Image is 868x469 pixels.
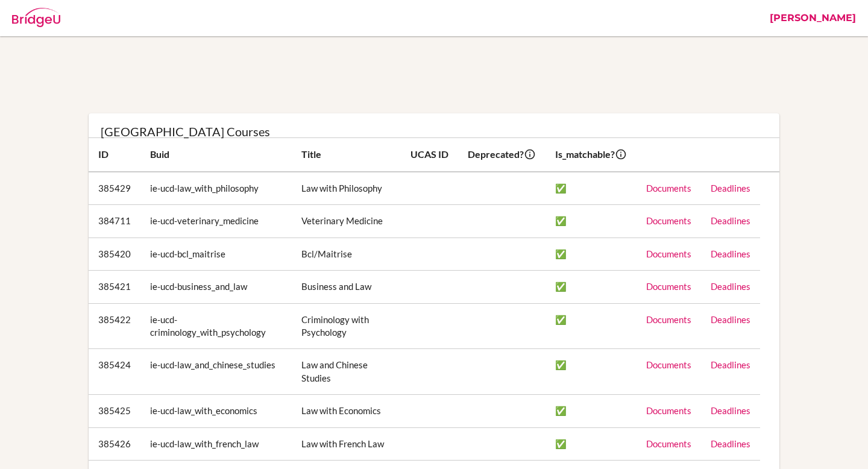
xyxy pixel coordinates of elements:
[140,349,292,395] td: ie-ucd-law_and_chinese_studies
[711,438,750,449] a: Deadlines
[711,314,750,325] a: Deadlines
[646,405,691,416] a: Documents
[646,359,691,370] a: Documents
[140,205,292,238] td: ie-ucd-veterinary_medicine
[646,215,691,226] a: Documents
[140,303,292,349] td: ie-ucd-criminology_with_psychology
[89,395,140,427] td: 385425
[101,125,270,137] div: [GEOGRAPHIC_DATA] Courses
[646,281,691,292] a: Documents
[140,172,292,205] td: ie-ucd-law_with_philosophy
[292,138,401,172] th: Title
[401,138,458,172] th: UCAS ID
[711,183,750,194] a: Deadlines
[292,427,401,460] td: Law with French Law
[711,359,750,370] a: Deadlines
[546,271,637,303] td: ✅
[646,438,691,449] a: Documents
[140,271,292,303] td: ie-ucd-business_and_law
[292,172,401,205] td: Law with Philosophy
[12,8,60,27] img: Bridge-U
[292,205,401,238] td: Veterinary Medicine
[140,138,292,172] th: buid
[292,349,401,395] td: Law and Chinese Studies
[646,183,691,194] a: Documents
[292,271,401,303] td: Business and Law
[89,238,140,270] td: 385420
[646,314,691,325] a: Documents
[646,248,691,259] a: Documents
[546,172,637,205] td: ✅
[292,395,401,427] td: Law with Economics
[89,271,140,303] td: 385421
[89,349,140,395] td: 385424
[711,215,750,226] a: Deadlines
[711,405,750,416] a: Deadlines
[292,238,401,270] td: Bcl/Maitrise
[546,138,637,172] th: is_matchable?
[89,303,140,349] td: 385422
[546,205,637,238] td: ✅
[89,427,140,460] td: 385426
[140,427,292,460] td: ie-ucd-law_with_french_law
[89,205,140,238] td: 384711
[140,238,292,270] td: ie-ucd-bcl_maitrise
[546,395,637,427] td: ✅
[546,427,637,460] td: ✅
[711,248,750,259] a: Deadlines
[89,172,140,205] td: 385429
[546,349,637,395] td: ✅
[292,303,401,349] td: Criminology with Psychology
[711,281,750,292] a: Deadlines
[546,238,637,270] td: ✅
[546,303,637,349] td: ✅
[89,138,140,172] th: ID
[458,138,546,172] th: Deprecated?
[140,395,292,427] td: ie-ucd-law_with_economics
